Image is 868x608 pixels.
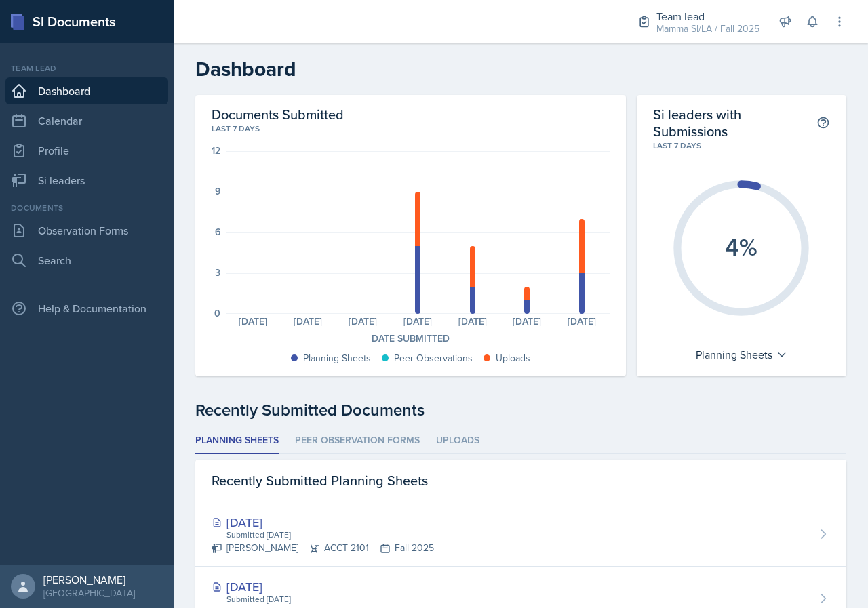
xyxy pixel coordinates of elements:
div: [DATE] [500,317,555,326]
div: Help & Documentation [5,295,168,322]
div: Planning Sheets [303,351,371,365]
div: Submitted [DATE] [225,593,434,605]
li: Peer Observation Forms [295,428,420,454]
div: [DATE] [212,577,434,596]
div: Mamma SI/LA / Fall 2025 [656,22,759,36]
div: 9 [215,186,220,196]
div: Peer Observations [394,351,473,365]
div: [DATE] [226,317,281,326]
a: Dashboard [5,77,168,104]
div: [DATE] [336,317,391,326]
div: Team lead [5,62,168,75]
li: Uploads [436,428,479,454]
a: Search [5,247,168,274]
a: Calendar [5,107,168,134]
a: [DATE] Submitted [DATE] [PERSON_NAME]ACCT 2101Fall 2025 [195,502,846,567]
h2: Dashboard [195,57,846,81]
h2: Documents Submitted [212,106,610,123]
div: 0 [214,308,220,318]
div: Documents [5,202,168,214]
div: 3 [215,268,220,277]
div: Last 7 days [653,140,830,152]
a: Si leaders [5,167,168,194]
div: [DATE] [281,317,336,326]
div: [DATE] [555,317,610,326]
div: Planning Sheets [689,344,794,365]
div: [PERSON_NAME] ACCT 2101 Fall 2025 [212,541,434,555]
div: [DATE] [390,317,445,326]
div: Uploads [496,351,530,365]
div: 6 [215,227,220,237]
li: Planning Sheets [195,428,279,454]
text: 4% [725,228,757,264]
div: Team lead [656,8,759,24]
div: [GEOGRAPHIC_DATA] [43,586,135,600]
div: Recently Submitted Documents [195,398,846,422]
div: [DATE] [445,317,500,326]
div: 12 [212,146,220,155]
div: Date Submitted [212,331,610,346]
div: [DATE] [212,513,434,531]
div: [PERSON_NAME] [43,573,135,586]
div: Submitted [DATE] [225,529,434,541]
a: Profile [5,137,168,164]
div: Last 7 days [212,123,610,135]
a: Observation Forms [5,217,168,244]
div: Recently Submitted Planning Sheets [195,460,846,502]
h2: Si leaders with Submissions [653,106,816,140]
